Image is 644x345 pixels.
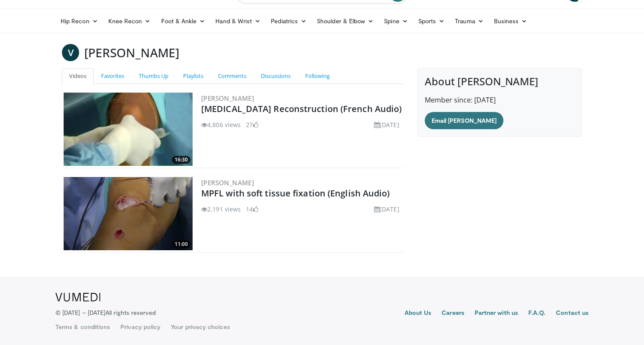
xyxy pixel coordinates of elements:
[201,178,254,187] a: [PERSON_NAME]
[379,12,413,30] a: Spine
[103,12,156,30] a: Knee Recon
[450,12,489,30] a: Trauma
[425,75,575,88] h4: About [PERSON_NAME]
[156,12,211,30] a: Foot & Ankle
[405,308,432,319] a: About Us
[556,308,589,319] a: Contact us
[210,12,266,30] a: Hand & Wrist
[425,95,575,105] p: Member since: [DATE]
[298,68,337,84] a: Following
[55,308,156,317] p: © [DATE] – [DATE]
[64,93,193,166] a: 16:30
[172,240,190,248] span: 11:00
[201,94,254,103] a: [PERSON_NAME]
[489,12,533,30] a: Business
[64,177,193,250] img: d5ySKFN8UhyXrjO34xMDoxOjBzMTt2bJ.300x170_q85_crop-smart_upscale.jpg
[312,12,379,30] a: Shoulder & Elbow
[425,112,503,129] a: Email [PERSON_NAME]
[246,205,258,214] li: 14
[528,308,546,319] a: F.A.Q.
[246,120,258,129] li: 27
[105,309,156,316] span: All rights reserved
[55,323,110,331] a: Terms & conditions
[442,308,464,319] a: Careers
[176,68,211,84] a: Playlists
[120,323,160,331] a: Privacy policy
[211,68,254,84] a: Comments
[172,156,190,164] span: 16:30
[132,68,176,84] a: Thumbs Up
[374,120,399,129] li: [DATE]
[374,205,399,214] li: [DATE]
[254,68,298,84] a: Discussions
[55,293,101,301] img: VuMedi Logo
[62,44,79,61] a: V
[55,12,103,30] a: Hip Recon
[64,93,193,166] img: 38667_0000_3.png.300x170_q85_crop-smart_upscale.jpg
[475,308,518,319] a: Partner with us
[84,44,179,61] h3: [PERSON_NAME]
[201,187,390,199] a: MPFL with soft tissue fixation (English Audio)
[413,12,450,30] a: Sports
[201,205,241,214] li: 2,191 views
[201,120,241,129] li: 4,806 views
[266,12,312,30] a: Pediatrics
[171,323,230,331] a: Your privacy choices
[201,103,402,115] a: [MEDICAL_DATA] Reconstruction (French Audio)
[64,177,193,250] a: 11:00
[62,68,94,84] a: Videos
[94,68,132,84] a: Favorites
